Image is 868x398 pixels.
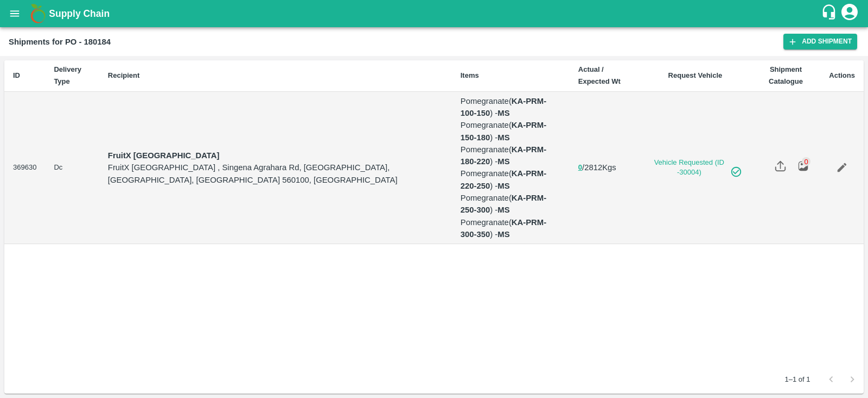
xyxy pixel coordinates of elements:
[49,6,821,21] a: Supply Chain
[2,1,27,26] button: open drawer
[461,71,479,79] b: Items
[54,65,81,85] b: Delivery Type
[840,2,859,25] div: account of current user
[49,8,110,19] b: Supply Chain
[821,4,840,23] div: customer-support
[578,161,630,174] p: / 2812 Kgs
[784,375,810,385] p: 1–1 of 1
[497,182,509,190] strong: MS
[461,192,561,216] p: Pomegranate ( ) -
[13,71,20,79] b: ID
[797,160,809,172] img: preview
[4,92,45,244] td: 369630
[108,151,220,160] strong: FruitX [GEOGRAPHIC_DATA]
[783,34,857,49] a: Add Shipment
[769,65,803,85] b: Shipment Catalogue
[668,71,723,79] b: Request Vehicle
[108,161,443,186] p: FruitX [GEOGRAPHIC_DATA] , Singena Agrahara Rd, [GEOGRAPHIC_DATA], [GEOGRAPHIC_DATA], [GEOGRAPHIC...
[829,71,855,79] b: Actions
[461,167,561,192] p: Pomegranate ( ) -
[27,3,49,24] img: logo
[461,216,561,241] p: Pomegranate ( ) -
[45,92,99,244] td: Dc
[497,206,509,214] strong: MS
[497,157,509,166] strong: MS
[461,144,561,168] p: Pomegranate ( ) -
[461,169,546,190] b: KA-PRM-220-250
[461,97,546,117] b: KA-PRM-100-150
[461,119,561,144] p: Pomegranate ( ) -
[497,109,509,117] strong: MS
[461,218,546,239] b: KA-PRM-300-350
[497,133,509,142] strong: MS
[461,95,561,120] p: Pomegranate ( ) -
[578,65,621,85] b: Actual / Expected Wt
[9,38,111,46] b: Shipments for PO - 180184
[108,71,140,79] b: Recipient
[461,121,546,141] b: KA-PRM-150-180
[829,155,854,180] a: Edit
[775,160,786,172] img: share
[578,161,582,174] button: 0
[497,230,509,239] strong: MS
[648,158,743,178] a: Vehicle Requested (ID -30004)
[802,157,810,166] div: 0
